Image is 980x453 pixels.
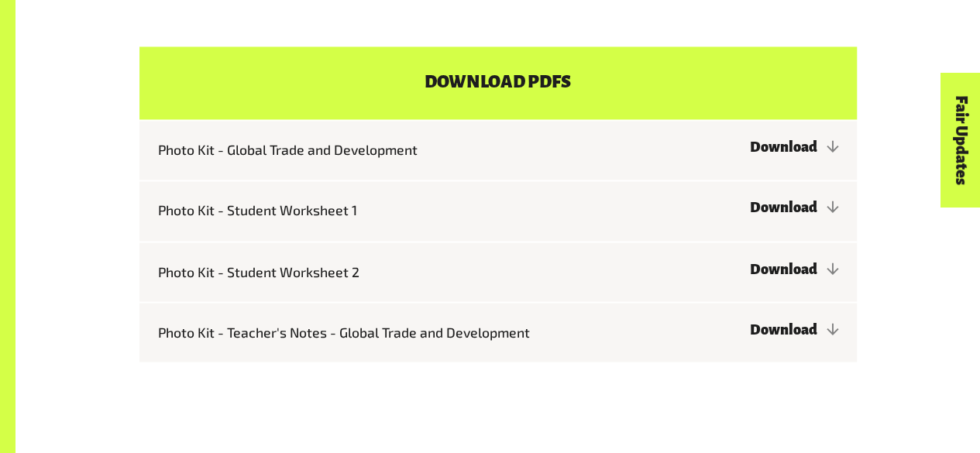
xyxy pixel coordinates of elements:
[749,139,837,155] a: Download
[139,46,857,119] h4: Download PDFs
[749,261,837,276] a: Download
[749,200,837,215] a: Download
[749,321,837,337] a: Download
